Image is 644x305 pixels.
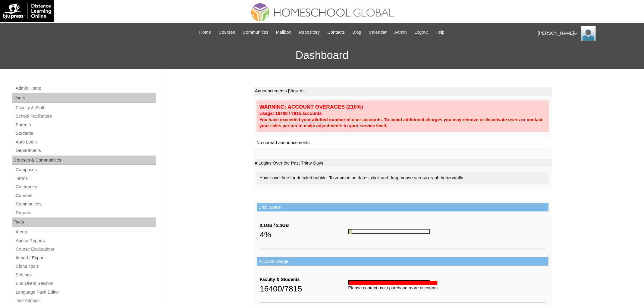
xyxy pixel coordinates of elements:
a: Communities [240,29,272,36]
a: Terms [15,175,156,182]
td: # Logins Over the Past Thirty Days [253,159,552,168]
span: Repository [299,29,320,36]
span: Communities [243,29,269,36]
a: Admin [391,29,410,36]
a: Language Pack Editor [15,288,156,296]
a: Communities [15,200,156,208]
a: Repository [296,29,323,36]
a: Blog [349,29,364,36]
div: Courses & Communities [12,156,156,165]
a: Courses [215,29,238,36]
div: Users [12,93,156,103]
img: logo-white.png [3,3,51,19]
a: View All [289,88,304,93]
div: Hover over line for detailed bubble. To zoom in on dates, click and drag mouse across graph horiz... [256,172,549,184]
div: You have exceeded your allotted number of user accounts. To avoid additional charges you may remo... [259,117,546,129]
h3: Dashboard [3,42,641,69]
span: Courses [218,29,235,36]
span: Contacts [327,29,345,36]
a: Home [196,29,214,36]
td: Announcements | [253,87,552,95]
span: Mailbox [276,29,291,36]
a: Categories [15,183,156,191]
a: Test Admins [15,297,156,304]
a: Abuse Reports [15,237,156,245]
a: Calendar [366,29,390,36]
a: Contacts [324,29,348,36]
span: Logout [414,29,428,36]
span: Home [199,29,211,36]
a: Settings [15,271,156,279]
a: Courses [15,192,156,199]
a: End Users Session [15,280,156,287]
a: Help [432,29,448,36]
a: Parents [15,121,156,129]
div: 16400/7815 [260,283,348,295]
span: Admin [394,29,407,36]
img: Ariane Ebuen [581,26,596,41]
a: Faculty & Staff [15,104,156,112]
a: Departments [15,147,156,154]
a: Clone Tools [15,263,156,270]
div: [PERSON_NAME] [538,26,638,41]
a: Import / Export [15,254,156,262]
a: Admin Home [15,85,156,92]
span: Blog [352,29,361,36]
a: Campuses [15,166,156,174]
td: Account Usage [257,257,548,266]
a: Logout [411,29,431,36]
td: No unread announcements. [253,137,552,148]
div: Faculty & Students [260,276,348,283]
a: Auto Login [15,138,156,146]
div: WARNING: ACCOUNT OVERAGES (210%) [259,103,546,110]
span: Help [435,29,445,36]
strong: Usage: 16400 / 7815 accounts [259,111,322,116]
a: Students [15,130,156,137]
div: Tools [12,217,156,227]
a: Course Evaluations [15,245,156,253]
div: 0.1GB / 2.3GB [260,222,348,229]
td: Disk Space [257,203,548,212]
div: Please contact us to purchase more accounts. [348,285,545,291]
div: 4% [260,229,348,241]
a: Reports [15,209,156,217]
span: Calendar [369,29,387,36]
a: Alerts [15,228,156,236]
a: Mailbox [273,29,294,36]
a: School Facilitators [15,112,156,120]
